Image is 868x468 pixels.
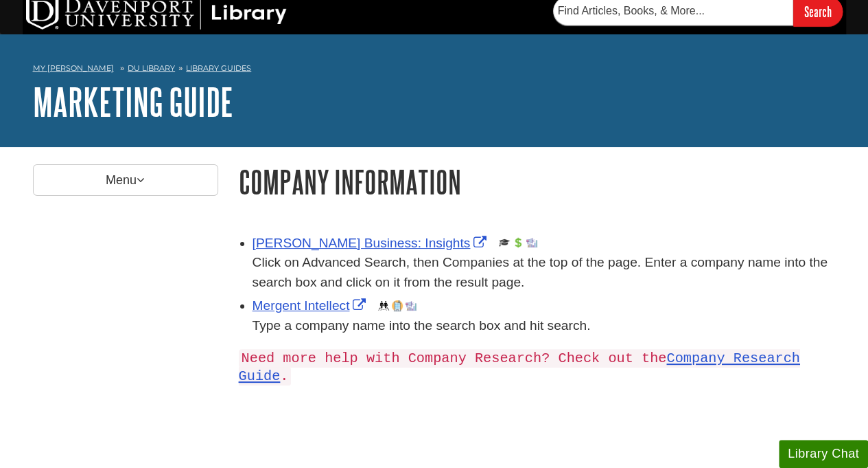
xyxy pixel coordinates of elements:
nav: breadcrumb [33,59,836,81]
a: Library Guides [186,63,251,73]
img: Company Information [392,300,403,311]
div: Click on Advanced Search, then Companies at the top of the page. Enter a company name into the se... [253,253,836,293]
a: Marketing Guide [33,80,233,123]
h1: Company Information [239,164,836,199]
button: Library Chat [779,440,868,468]
code: Need more help with Company Research? Check out the . [239,349,800,385]
a: Link opens in new window [253,298,370,313]
img: Industry Report [526,237,537,248]
p: Menu [33,164,218,196]
a: Company Research Guide [239,350,800,383]
a: My [PERSON_NAME] [33,63,114,74]
img: Demographics [378,300,389,311]
img: Financial Report [513,237,524,248]
img: Industry Report [406,300,417,311]
a: DU Library [128,63,175,73]
div: Type a company name into the search box and hit search. [253,316,836,336]
a: Link opens in new window [253,236,491,250]
img: Scholarly or Peer Reviewed [499,237,510,248]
